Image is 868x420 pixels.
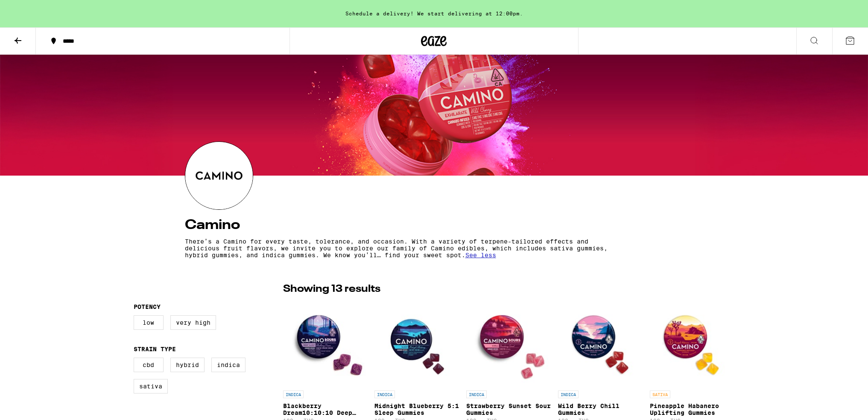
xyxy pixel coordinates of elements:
[170,358,205,372] label: Hybrid
[170,315,216,330] label: Very High
[211,358,245,372] label: Indica
[134,379,168,394] label: Sativa
[374,402,459,416] p: Midnight Blueberry 5:1 Sleep Gummies
[185,238,608,258] p: There’s a Camino for every taste, tolerance, and occasion. With a variety of terpene-tailored eff...
[374,391,395,398] p: INDICA
[283,391,304,398] p: INDICA
[558,402,643,416] p: Wild Berry Chill Gummies
[650,391,670,398] p: SATIVA
[134,315,164,330] label: Low
[134,303,161,310] legend: Potency
[650,402,735,416] p: Pineapple Habanero Uplifting Gummies
[283,301,368,386] img: Camino - Blackberry Dream10:10:10 Deep Sleep Gummies
[185,218,684,232] h4: Camino
[466,391,487,398] p: INDICA
[283,402,368,416] p: Blackberry Dream10:10:10 Deep Sleep Gummies
[374,301,459,386] img: Camino - Midnight Blueberry 5:1 Sleep Gummies
[650,301,735,386] img: Camino - Pineapple Habanero Uplifting Gummies
[465,252,496,258] span: See less
[558,391,579,398] p: INDICA
[466,301,551,386] img: Camino - Strawberry Sunset Sour Gummies
[134,346,176,352] legend: Strain Type
[558,301,643,386] img: Camino - Wild Berry Chill Gummies
[185,142,253,209] img: Camino logo
[283,282,380,297] p: Showing 13 results
[466,402,551,416] p: Strawberry Sunset Sour Gummies
[134,358,164,372] label: CBD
